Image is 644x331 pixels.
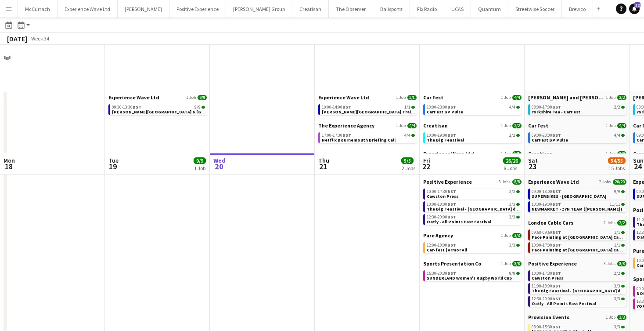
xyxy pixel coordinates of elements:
[427,247,467,253] span: Car-fest | Armor All
[528,260,626,314] div: Positive Experience3 Jobs8/810:00-17:30BST2/2Cawston Press11:00-18:00BST3/3The Big Feastival - [G...
[423,232,522,260] div: Pure Agency1 Job3/312:00-18:00BST3/3Car-fest | Armor All
[617,151,626,156] span: 2/2
[194,157,206,164] span: 9/9
[621,244,625,247] span: 1/1
[532,230,561,235] span: 09:58-09:59
[427,206,526,212] span: The Big Feastival - Belvoir Farm drinks
[107,161,119,171] span: 19
[423,232,522,239] a: Pure Agency1 Job3/3
[614,325,620,329] span: 3/3
[532,189,625,199] a: 09:00-18:00BST9/9SUPERBIKES - [GEOGRAPHIC_DATA]
[512,261,522,266] span: 8/8
[532,201,625,211] a: 10:30-19:00BST11/11NEWMARKET - ZYN TEAM ([PERSON_NAME])
[509,189,515,194] span: 2/2
[427,132,520,142] a: 10:00-19:00BST2/2The Big Feastival
[318,94,417,122] div: Experience Wave Ltd1 Job1/110:00-14:00BST1/1[PERSON_NAME][GEOGRAPHIC_DATA] Training
[552,324,561,330] span: BST
[322,133,351,138] span: 17:00-17:30
[108,94,207,117] div: Experience Wave Ltd1 Job9/909:30-13:30BST9/9[PERSON_NAME][GEOGRAPHIC_DATA] & [GEOGRAPHIC_DATA] Vi...
[108,94,207,101] a: Experience Wave Ltd1 Job9/9
[169,0,226,18] button: Positive Experience
[613,179,626,185] span: 20/20
[423,122,522,129] a: Creatisan1 Job2/2
[427,270,520,280] a: 15:30-20:30BST8/8SUNDERLAND Women's Rugby World Cup
[617,220,626,226] span: 2/2
[614,105,620,109] span: 2/2
[447,189,456,194] span: BST
[427,104,520,114] a: 10:00-23:00BST4/4CarFest BP Pulse
[401,157,414,164] span: 5/5
[318,94,369,101] span: Experience Wave Ltd
[621,134,625,137] span: 4/4
[427,109,463,115] span: CarFest BP Pulse
[423,150,522,178] div: Experience Wave Ltd1 Job1/112:00-18:00BST1/1EM / Ops Team Day For [PERSON_NAME]
[423,156,430,164] span: Fri
[552,283,561,289] span: BST
[427,242,520,252] a: 12:00-18:00BST3/3Car-fest | Armor All
[516,134,520,137] span: 2/2
[18,0,58,18] button: McCurrach
[552,229,561,235] span: BST
[512,151,522,156] span: 1/1
[501,233,511,238] span: 1 Job
[617,315,626,320] span: 3/3
[552,296,561,302] span: BST
[329,0,373,18] button: The Observer
[427,137,464,143] span: The Big Feastival
[532,242,625,252] a: 10:00-17:00BST1/1Face Painting at [GEOGRAPHIC_DATA] Cable Cars
[532,288,631,294] span: The Big Feastival - Belvoir Farm drinks
[532,301,596,306] span: Oatly - All Points East Festival
[423,178,472,185] span: Positive Experience
[528,122,626,150] div: Car Fest1 Job4/409:00-23:00BST4/4CarFest BP Pulse
[621,106,625,109] span: 2/2
[504,165,520,171] div: 8 Jobs
[629,4,640,14] a: 32
[614,133,620,138] span: 4/4
[516,272,520,275] span: 8/8
[532,109,580,115] span: Yorkshire Tea - CarFest
[322,109,421,115] span: Cadwell Park Training
[503,157,521,164] span: 26/26
[411,134,415,137] span: 4/4
[427,219,491,225] span: Oatly - All Points East Festival
[608,157,626,164] span: 54/55
[322,132,415,142] a: 17:00-17:30BST4/4Netflix Bournemouth Briefing Call
[423,150,474,157] span: Experience Wave Ltd
[516,106,520,109] span: 4/4
[614,230,620,235] span: 1/1
[614,243,620,247] span: 1/1
[606,95,615,100] span: 1 Job
[532,297,561,301] span: 12:30-20:00
[528,156,538,164] span: Sat
[423,122,522,150] div: Creatisan1 Job2/210:00-19:00BST2/2The Big Feastival
[528,178,579,185] span: Experience Wave Ltd
[212,161,226,171] span: 20
[29,35,51,42] span: Week 34
[133,104,141,110] span: BST
[447,201,456,207] span: BST
[423,94,522,101] a: Car Fest1 Job4/4
[322,137,396,143] span: Netflix Bournemouth Briefing Call
[427,214,520,224] a: 12:30-20:00BST3/3Oatly - All Points East Festival
[427,201,520,211] a: 10:00-18:00BST3/3The Big Feastival - [GEOGRAPHIC_DATA] drinks
[427,189,520,199] a: 10:00-17:30BST2/2Cawston Press
[194,165,205,171] div: 1 Job
[528,219,626,226] a: London Cable Cars2 Jobs2/2
[423,94,443,101] span: Car Fest
[532,270,625,280] a: 10:00-17:30BST2/2Cawston Press
[528,150,553,157] span: Creatisan
[614,297,620,301] span: 3/3
[532,189,561,194] span: 09:00-18:00
[427,189,456,194] span: 10:00-17:30
[447,214,456,220] span: BST
[2,161,15,171] span: 18
[608,165,625,171] div: 15 Jobs
[501,95,511,100] span: 1 Job
[552,242,561,248] span: BST
[633,156,644,164] span: Sun
[532,202,561,207] span: 10:30-19:00
[423,122,448,129] span: Creatisan
[528,178,626,219] div: Experience Wave Ltd2 Jobs20/2009:00-18:00BST9/9SUPERBIKES - [GEOGRAPHIC_DATA]10:30-19:00BST11/11N...
[7,34,27,43] div: [DATE]
[528,178,626,185] a: Experience Wave Ltd2 Jobs20/20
